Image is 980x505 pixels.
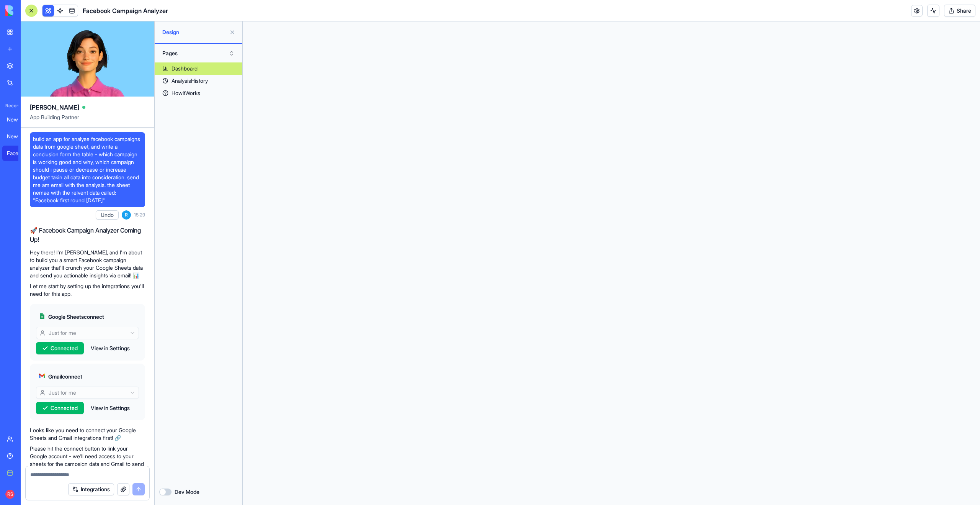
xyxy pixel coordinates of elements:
button: View in Settings [87,342,134,354]
span: build an app for analyse facebook campaigns data from google sheet, and write a conclusion form t... [33,135,142,204]
button: View in Settings [87,402,134,414]
button: Connected [36,342,84,354]
div: New App [7,133,28,140]
p: Hey there! I'm [PERSON_NAME], and I'm about to build you a smart Facebook campaign analyzer that'... [30,249,145,279]
button: Undo [96,210,119,220]
span: Connected [51,344,78,352]
label: Dev Mode [175,488,199,496]
div: New App [7,116,28,123]
span: RS [5,490,15,499]
button: Share [944,5,975,17]
button: Integrations [68,483,114,495]
a: New App [2,112,33,127]
div: Dashboard [171,65,198,72]
h2: 🚀 Facebook Campaign Analyzer Coming Up! [30,226,145,244]
span: Recent [2,103,18,109]
a: Facebook Campaign Analyzer [2,146,33,161]
span: [PERSON_NAME] [30,103,79,112]
img: gmail [39,373,45,379]
span: 15:29 [134,212,145,218]
a: Dashboard [155,62,242,75]
span: Gmail connect [48,373,82,380]
button: Connected [36,402,84,414]
div: AnalysisHistory [171,77,208,85]
img: logo [5,5,53,16]
span: Google Sheets connect [48,313,104,321]
p: Please hit the connect button to link your Google account - we'll need access to your sheets for ... [30,445,145,475]
div: Facebook Campaign Analyzer [7,149,28,157]
p: Let me start by setting up the integrations you'll need for this app. [30,282,145,298]
span: Connected [51,404,78,412]
p: Looks like you need to connect your Google Sheets and Gmail integrations first! 🔗 [30,426,145,442]
h1: Facebook Campaign Analyzer [83,6,168,15]
img: googlesheets [39,313,45,319]
a: New App [2,129,33,144]
button: Pages [158,47,238,59]
span: R [122,210,131,220]
span: Design [162,28,226,36]
span: App Building Partner [30,113,145,127]
div: HowItWorks [171,89,200,97]
a: HowItWorks [155,87,242,99]
a: AnalysisHistory [155,75,242,87]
